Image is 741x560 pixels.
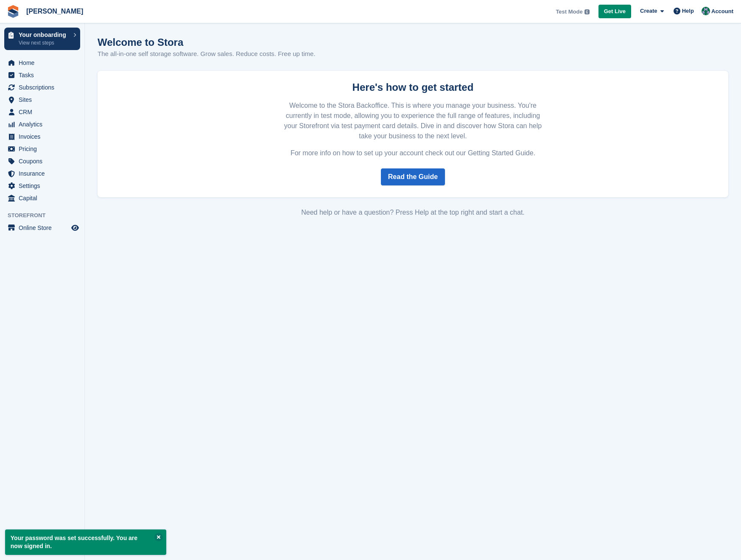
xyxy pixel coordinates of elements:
[19,180,70,192] span: Settings
[19,192,70,204] span: Capital
[5,529,166,555] p: Your password was set successfully. You are now signed in.
[4,118,80,130] a: menu
[598,5,631,19] a: Get Live
[19,118,70,130] span: Analytics
[7,5,20,18] img: stora-icon-8386f47178a22dfd0bd8f6a31ec36ba5ce8667c1dd55bd0f319d3a0aa187defe.svg
[4,222,80,234] a: menu
[19,131,70,143] span: Invoices
[279,148,547,158] p: For more info on how to set up your account check out our Getting Started Guide.
[381,168,445,185] a: Read the Guide
[19,39,69,47] p: View next steps
[4,94,80,106] a: menu
[556,8,582,16] span: Test Mode
[4,57,80,69] a: menu
[19,143,70,155] span: Pricing
[19,222,70,234] span: Online Store
[4,106,80,118] a: menu
[4,28,80,50] a: Your onboarding View next steps
[4,69,80,81] a: menu
[702,7,710,15] img: Isak Martinelle
[98,207,728,218] div: Need help or have a question? Press Help at the top right and start a chat.
[19,106,70,118] span: CRM
[604,7,626,16] span: Get Live
[352,81,474,93] strong: Here's how to get started
[4,155,80,167] a: menu
[584,9,590,14] img: icon-info-grey-7440780725fd019a000dd9b08b2336e03edf1995a4989e88bcd33f0948082b44.svg
[19,57,70,69] span: Home
[682,7,694,15] span: Help
[4,131,80,143] a: menu
[279,101,547,141] p: Welcome to the Stora Backoffice. This is where you manage your business. You're currently in test...
[19,155,70,167] span: Coupons
[19,168,70,179] span: Insurance
[19,94,70,106] span: Sites
[98,49,316,59] p: The all-in-one self storage software. Grow sales. Reduce costs. Free up time.
[4,81,80,93] a: menu
[4,180,80,192] a: menu
[19,81,70,93] span: Subscriptions
[640,7,657,15] span: Create
[70,223,80,233] a: Preview store
[19,32,69,38] p: Your onboarding
[4,192,80,204] a: menu
[711,7,733,16] span: Account
[4,143,80,155] a: menu
[8,211,84,220] span: Storefront
[98,36,316,48] h1: Welcome to Stora
[19,69,70,81] span: Tasks
[4,168,80,179] a: menu
[23,4,87,18] a: [PERSON_NAME]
